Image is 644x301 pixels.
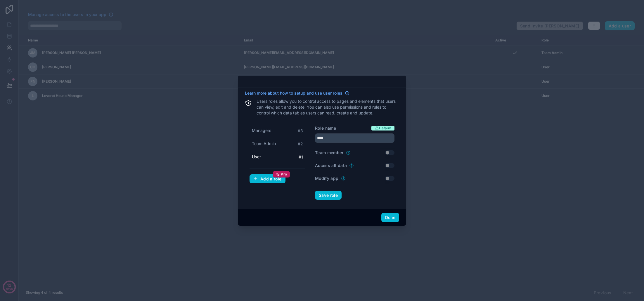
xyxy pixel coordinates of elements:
[299,154,303,160] span: # 1
[245,90,349,96] a: Learn more about how to setup and use user roles
[315,175,339,181] label: Modify app
[252,141,276,147] span: Team Admin
[381,213,399,222] button: Done
[253,176,282,182] div: Add a role
[257,98,399,116] p: Users roles allow you to control access to pages and elements that users can view, edit and delet...
[379,126,391,131] span: Default
[252,154,261,160] span: User
[252,128,271,133] span: Managers
[281,172,287,177] span: Pro
[250,174,285,184] button: Add a rolePro
[315,191,342,200] button: Save role
[298,141,303,147] span: # 2
[315,150,344,156] label: Team member
[245,90,342,96] span: Learn more about how to setup and use user roles
[315,125,336,131] label: Role name
[315,163,347,168] label: Access all data
[298,128,303,134] span: # 3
